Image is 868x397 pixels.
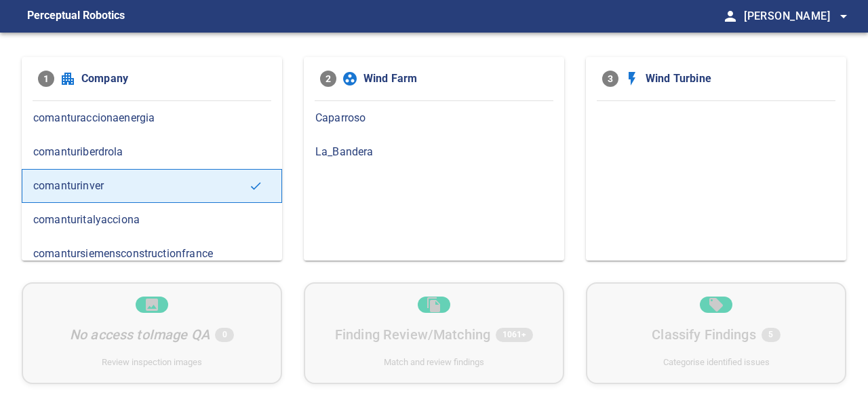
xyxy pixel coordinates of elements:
[27,5,125,27] figcaption: Perceptual Robotics
[33,178,249,194] span: comanturinver
[835,8,852,24] span: arrow_drop_down
[320,71,336,87] span: 2
[22,203,282,237] div: comanturitalyacciona
[22,169,282,203] div: comanturinver
[22,101,282,135] div: comanturaccionaenergia
[646,71,830,87] span: Wind Turbine
[738,3,852,30] button: [PERSON_NAME]
[363,71,548,87] span: Wind Farm
[33,144,271,160] span: comanturiberdrola
[722,8,738,24] span: person
[81,71,266,87] span: Company
[315,110,553,126] span: Caparroso
[38,71,54,87] span: 1
[315,144,553,160] span: La_Bandera
[304,101,564,135] div: Caparroso
[33,110,271,126] span: comanturaccionaenergia
[304,135,564,169] div: La_Bandera
[22,135,282,169] div: comanturiberdrola
[744,7,852,26] span: [PERSON_NAME]
[22,237,282,271] div: comantursiemensconstructionfrance
[602,71,618,87] span: 3
[33,246,271,262] span: comantursiemensconstructionfrance
[33,212,271,228] span: comanturitalyacciona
